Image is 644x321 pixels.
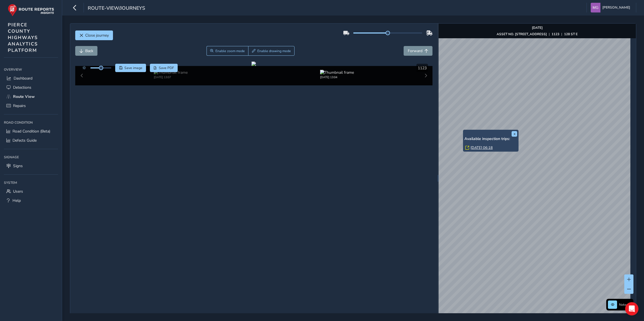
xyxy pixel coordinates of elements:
div: [DATE] 13:04 [320,75,354,79]
img: rr logo [8,4,54,16]
div: Overview [4,65,58,74]
button: x [512,131,517,137]
button: Forward [404,46,432,56]
span: 1123 [418,65,427,71]
span: Defects Guide [12,138,37,143]
span: route-view/journeys [88,5,145,12]
strong: [DATE] [532,26,543,30]
span: [PERSON_NAME] [602,3,630,12]
a: Users [4,187,58,196]
span: Back [85,48,93,53]
a: Route View [4,92,58,101]
div: System [4,179,58,187]
strong: 128 ST E [564,32,578,36]
button: Close journey [75,30,113,40]
a: Dashboard [4,74,58,83]
span: Route View [13,94,35,99]
div: Signage [4,153,58,161]
span: Detections [13,85,31,90]
a: Detections [4,83,58,92]
div: Road Condition [4,118,58,127]
a: Road Condition (Beta) [4,127,58,136]
a: Repairs [4,101,58,110]
a: [DATE] 06:18 [471,145,493,150]
span: Users [13,189,23,194]
button: [PERSON_NAME] [591,3,632,12]
span: Enable zoom mode [215,49,245,53]
a: Help [4,196,58,205]
button: Zoom [207,46,248,56]
img: diamond-layout [591,3,600,12]
span: Help [12,198,21,203]
img: Thumbnail frame [154,70,188,75]
span: Forward [408,48,422,53]
div: [DATE] 13:07 [154,75,188,79]
button: PDF [150,64,178,72]
span: PIERCE COUNTY HIGHWAYS ANALYTICS PLATFORM [8,22,38,53]
strong: ASSET NO. [STREET_ADDRESS] [497,32,547,36]
span: Enable drawing mode [257,49,291,53]
span: Save image [124,66,142,70]
button: Draw [248,46,295,56]
span: Save PDF [159,66,174,70]
span: Repairs [13,103,26,108]
button: Back [75,46,97,56]
span: Signs [13,163,23,169]
div: | | [497,32,578,36]
span: Network [619,302,632,307]
a: Defects Guide [4,136,58,145]
strong: 1123 [552,32,559,36]
span: Road Condition (Beta) [12,129,50,134]
a: Signs [4,161,58,170]
span: Dashboard [14,76,32,81]
h6: Available inspection trips: [464,137,517,141]
img: Thumbnail frame [320,70,354,75]
span: Close journey [85,33,109,38]
div: Open Intercom Messenger [625,302,638,315]
button: Save [115,64,146,72]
